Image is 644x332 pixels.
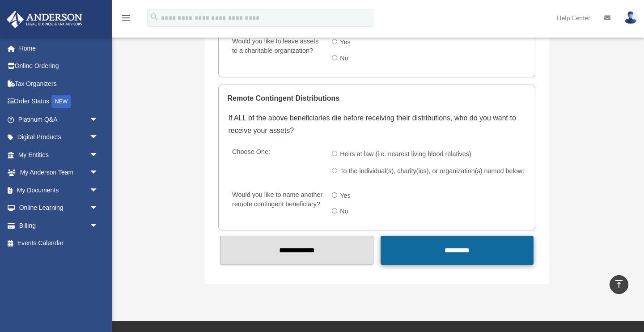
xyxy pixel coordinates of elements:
[89,128,107,147] span: arrow_drop_down
[6,234,112,252] a: Events Calendar
[228,146,325,180] label: Choose One:
[121,13,131,23] i: menu
[337,51,352,66] label: No
[6,75,112,93] a: Tax Organizers
[337,147,475,162] label: Heirs at law (i.e. nearest living blood relatives)
[228,35,325,67] label: Would you like to leave assets to a charitable organization?
[6,217,112,234] a: Billingarrow_drop_down
[614,279,624,289] i: vertical_align_top
[337,189,354,203] label: Yes
[4,11,85,28] img: Anderson Advisors Platinum Portal
[6,39,112,57] a: Home
[89,199,107,217] span: arrow_drop_down
[89,146,107,164] span: arrow_drop_down
[89,111,107,129] span: arrow_drop_down
[337,164,528,179] label: To the individual(s), charity(ies), or organization(s) named below:
[6,128,112,146] a: Digital Productsarrow_drop_down
[6,93,112,111] a: Order StatusNEW
[6,181,112,199] a: My Documentsarrow_drop_down
[624,11,637,24] img: User Pic
[89,217,107,235] span: arrow_drop_down
[610,275,628,294] a: vertical_align_top
[6,199,112,217] a: Online Learningarrow_drop_down
[6,111,112,128] a: Platinum Q&Aarrow_drop_down
[228,189,325,221] label: Would you like to name another remote contingent beneficiary?
[6,57,112,75] a: Online Ordering
[89,164,107,182] span: arrow_drop_down
[121,16,131,23] a: menu
[6,164,112,182] a: My Anderson Teamarrow_drop_down
[337,35,354,50] label: Yes
[51,95,71,108] div: NEW
[6,146,112,164] a: My Entitiesarrow_drop_down
[89,181,107,200] span: arrow_drop_down
[149,12,159,22] i: search
[227,85,526,112] legend: Remote Contingent Distributions
[337,204,352,219] label: No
